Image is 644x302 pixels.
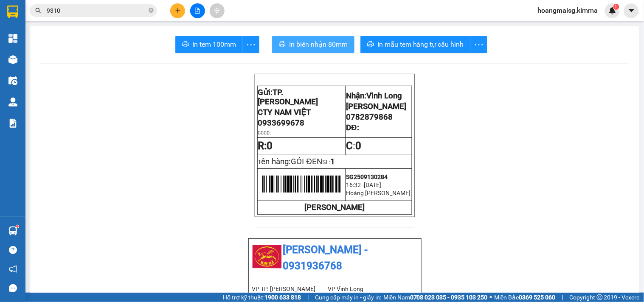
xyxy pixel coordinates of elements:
[367,91,402,101] span: Vĩnh Long
[322,159,330,165] span: SL:
[242,36,259,53] button: more
[346,173,388,180] span: SG2509130284
[8,55,17,64] img: warehouse-icon
[47,6,147,15] input: Tìm tên, số ĐT hoặc mã đơn
[346,182,364,188] span: 16:32 -
[149,7,154,15] span: close-circle
[258,130,271,136] span: CCCD:
[8,119,17,128] img: solution-icon
[289,39,348,50] span: In biên nhận 80mm
[258,88,318,106] span: Gửi:
[624,3,639,18] button: caret-down
[210,3,225,18] button: aim
[364,182,382,188] span: [DATE]
[305,203,365,212] strong: [PERSON_NAME]
[471,39,487,50] span: more
[597,294,603,300] span: copyright
[8,34,17,43] img: dashboard-icon
[194,8,200,14] span: file-add
[346,190,411,196] span: Hoàng [PERSON_NAME]
[346,140,362,152] span: :
[9,284,17,292] span: message
[346,91,402,101] span: Nhận:
[490,296,492,299] span: ⚪️
[8,76,17,85] img: warehouse-icon
[214,8,220,14] span: aim
[264,294,301,301] strong: 1900 633 818
[279,41,286,49] span: printer
[367,41,374,49] span: printer
[149,8,154,13] span: close-circle
[356,140,362,152] span: 0
[377,39,464,50] span: In mẫu tem hàng tự cấu hình
[328,284,404,294] li: VP Vĩnh Long
[252,242,282,272] img: logo.jpg
[35,8,41,14] span: search
[175,36,243,53] button: printerIn tem 100mm
[243,39,259,50] span: more
[190,3,205,18] button: file-add
[609,7,616,14] img: icon-new-feature
[9,246,17,254] span: question-circle
[258,108,311,117] span: CTY NAM VIỆT
[410,294,488,301] strong: 0708 023 035 - 0935 103 250
[272,36,354,53] button: printerIn biên nhận 80mm
[262,157,322,166] span: ên hàng:
[383,293,488,302] span: Miền Nam
[307,293,309,302] span: |
[258,118,305,128] span: 0933699678
[252,284,328,294] li: VP TP. [PERSON_NAME]
[519,294,556,301] strong: 0369 525 060
[615,4,618,10] span: 1
[346,140,353,152] strong: C
[7,6,18,18] img: logo-vxr
[175,8,181,14] span: plus
[495,293,556,302] span: Miền Bắc
[252,242,418,274] li: [PERSON_NAME] - 0931936768
[346,102,407,111] span: [PERSON_NAME]
[258,159,322,165] span: T
[258,88,318,106] span: TP. [PERSON_NAME]
[9,265,17,273] span: notification
[8,98,17,106] img: warehouse-icon
[613,4,619,10] sup: 1
[192,39,236,50] span: In tem 100mm
[360,36,471,53] button: printerIn mẫu tem hàng tự cấu hình
[170,3,185,18] button: plus
[16,225,19,228] sup: 1
[258,140,273,152] strong: R:
[628,7,636,14] span: caret-down
[182,41,189,49] span: printer
[346,123,359,132] span: DĐ:
[223,293,301,302] span: Hỗ trợ kỹ thuật:
[531,5,605,16] span: hoangmaisg.kimma
[291,157,322,166] span: GÓI ĐEN
[315,293,381,302] span: Cung cấp máy in - giấy in:
[330,157,335,166] span: 1
[346,112,393,122] span: 0782879868
[8,226,17,235] img: warehouse-icon
[470,36,487,53] button: more
[267,140,273,152] span: 0
[562,293,563,302] span: |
